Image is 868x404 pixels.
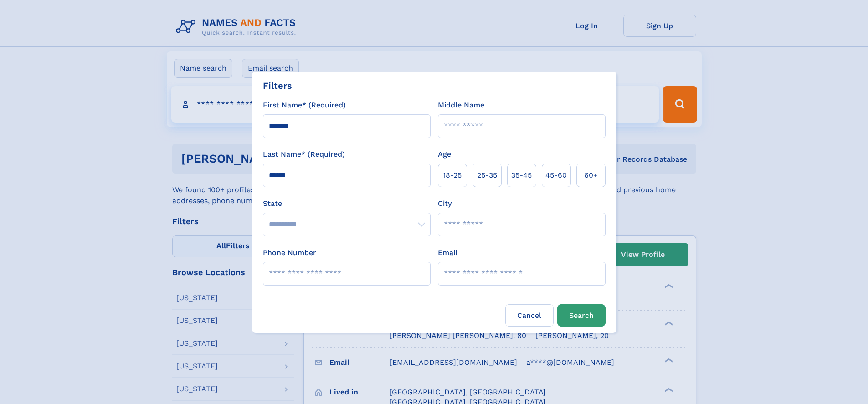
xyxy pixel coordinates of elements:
label: Last Name* (Required) [263,149,345,160]
label: Email [438,247,457,258]
span: 60+ [584,170,598,181]
label: State [263,198,431,209]
div: Filters [263,79,292,92]
label: Age [438,149,451,160]
span: 45‑60 [545,170,567,181]
label: First Name* (Required) [263,100,346,111]
label: Phone Number [263,247,316,258]
label: Middle Name [438,100,484,111]
label: City [438,198,452,209]
span: 18‑25 [443,170,462,181]
label: Cancel [505,304,554,327]
span: 25‑35 [477,170,497,181]
span: 35‑45 [511,170,532,181]
button: Search [557,304,606,327]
